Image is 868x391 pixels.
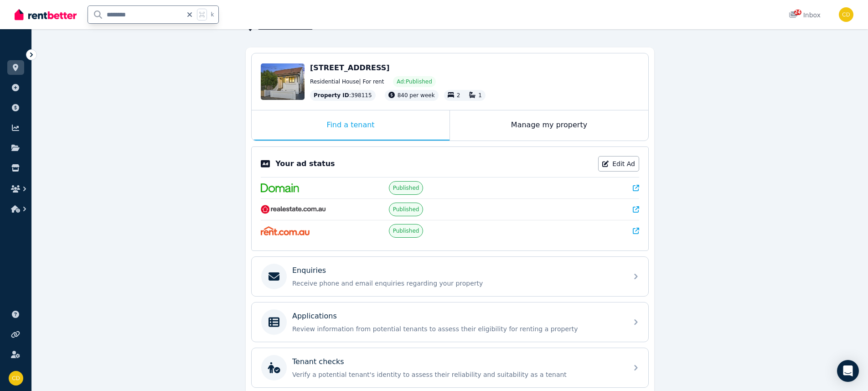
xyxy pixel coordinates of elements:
[252,257,648,296] a: EnquiriesReceive phone and email enquiries regarding your property
[292,324,622,334] p: Review information from potential tenants to assess their eligibility for renting a property
[393,184,419,192] span: Published
[310,90,376,101] div: : 398115
[450,110,648,141] div: Manage my property
[292,279,622,288] p: Receive phone and email enquiries regarding your property
[837,360,859,382] div: Open Intercom Messenger
[292,370,622,379] p: Verify a potential tenant's identity to assess their reliability and suitability as a tenant
[314,92,349,99] span: Property ID
[275,158,335,169] p: Your ad status
[478,92,482,99] span: 1
[794,10,801,15] span: 24
[398,92,435,99] span: 840 per week
[261,183,299,193] img: Domain.com.au
[292,356,344,367] p: Tenant checks
[393,206,419,213] span: Published
[261,205,326,214] img: RealEstate.com.au
[292,265,326,276] p: Enquiries
[393,227,419,235] span: Published
[598,156,639,172] a: Edit Ad
[789,10,821,20] div: Inbox
[397,78,432,85] span: Ad: Published
[292,311,337,322] p: Applications
[9,371,23,386] img: Chris Dimitropoulos
[310,78,384,85] span: Residential House | For rent
[252,110,449,141] div: Find a tenant
[839,7,853,22] img: Chris Dimitropoulos
[457,92,460,99] span: 2
[261,226,310,235] img: Rent.com.au
[252,302,648,342] a: ApplicationsReview information from potential tenants to assess their eligibility for renting a p...
[211,11,214,18] span: k
[15,8,77,21] img: RentBetter
[310,63,390,72] span: [STREET_ADDRESS]
[252,348,648,387] a: Tenant checksVerify a potential tenant's identity to assess their reliability and suitability as ...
